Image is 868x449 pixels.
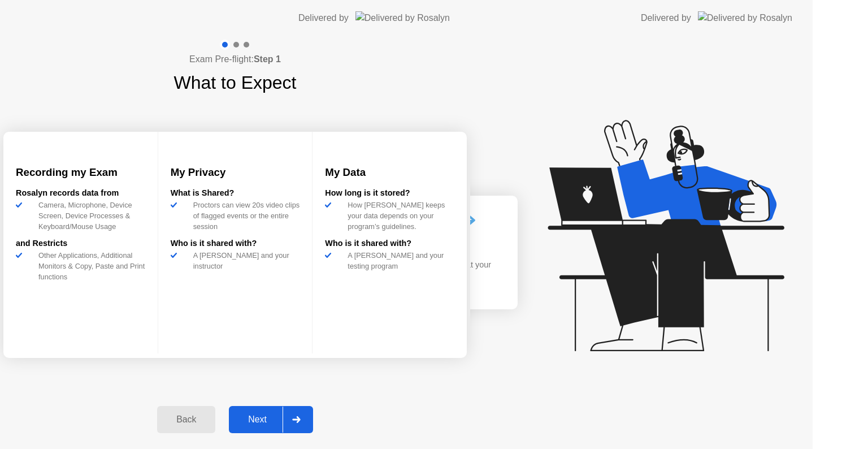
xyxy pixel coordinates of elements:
[171,165,300,180] h3: My Privacy
[298,11,349,25] div: Delivered by
[16,238,145,250] div: and Restricts
[171,187,300,200] div: What is Shared?
[355,11,450,24] img: Delivered by Rosalyn
[229,406,313,433] button: Next
[34,250,145,283] div: Other Applications, Additional Monitors & Copy, Paste and Print functions
[325,238,454,250] div: Who is it shared with?
[157,406,215,433] button: Back
[343,200,454,232] div: How [PERSON_NAME] keeps your data depends on your program’s guidelines.
[325,187,454,200] div: How long is it stored?
[189,200,300,232] div: Proctors can view 20s video clips of flagged events or the entire session
[189,53,281,66] h4: Exam Pre-flight:
[16,187,145,200] div: Rosalyn records data from
[254,54,281,64] b: Step 1
[160,415,212,425] div: Back
[34,200,145,232] div: Camera, Microphone, Device Screen, Device Processes & Keyboard/Mouse Usage
[698,11,792,24] img: Delivered by Rosalyn
[16,165,145,180] h3: Recording my Exam
[343,250,454,271] div: A [PERSON_NAME] and your testing program
[641,11,691,25] div: Delivered by
[325,165,454,180] h3: My Data
[189,250,300,271] div: A [PERSON_NAME] and your instructor
[174,69,297,96] h1: What to Expect
[171,238,300,250] div: Who is it shared with?
[232,415,283,425] div: Next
